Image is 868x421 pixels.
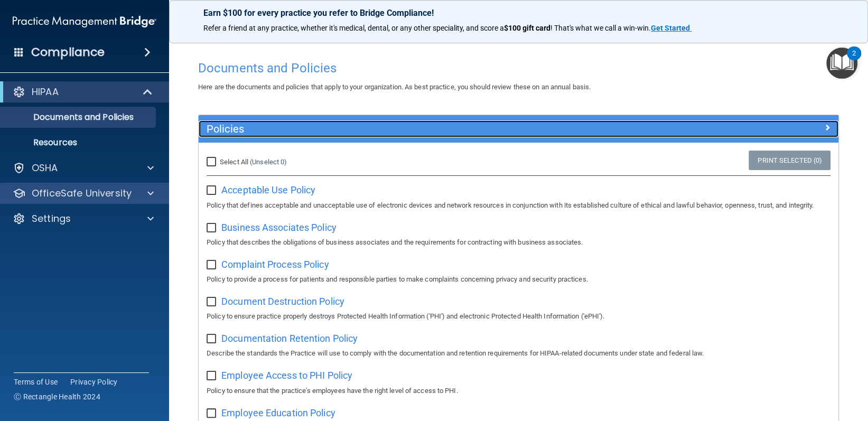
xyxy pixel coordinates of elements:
span: Employee Education Policy [221,407,335,418]
a: OSHA [13,162,154,174]
p: Earn $100 for every practice you refer to Bridge Compliance! [203,8,834,18]
p: HIPAA [32,86,59,98]
span: Employee Access to PHI Policy [221,370,352,381]
span: Complaint Process Policy [221,259,329,270]
p: Resources [7,137,151,148]
p: Policy to ensure practice properly destroys Protected Health Information ('PHI') and electronic P... [207,310,830,323]
span: Business Associates Policy [221,222,337,233]
p: Documents and Policies [7,112,151,123]
a: Policies [207,120,830,137]
a: Settings [13,212,154,225]
span: Document Destruction Policy [221,296,344,307]
h4: Documents and Policies [198,61,839,75]
span: Ⓒ Rectangle Health 2024 [14,391,100,402]
img: PMB logo [13,11,156,32]
p: OSHA [32,162,58,174]
h4: Compliance [31,45,105,60]
div: 2 [852,53,856,67]
span: Documentation Retention Policy [221,333,358,344]
strong: Get Started [651,24,690,32]
a: OfficeSafe University [13,187,154,200]
input: Select All (Unselect 0) [207,158,219,166]
a: Print Selected (0) [749,151,830,170]
p: Policy that defines acceptable and unacceptable use of electronic devices and network resources i... [207,199,830,212]
strong: $100 gift card [504,24,550,32]
a: HIPAA [13,86,153,98]
p: Describe the standards the Practice will use to comply with the documentation and retention requi... [207,347,830,360]
a: Terms of Use [14,377,58,387]
span: Select All [220,158,248,166]
button: Open Resource Center, 2 new notifications [826,48,857,79]
span: Acceptable Use Policy [221,184,315,195]
h5: Policies [207,123,670,135]
p: OfficeSafe University [32,187,132,200]
a: Privacy Policy [70,377,118,387]
span: Refer a friend at any practice, whether it's medical, dental, or any other speciality, and score a [203,24,504,32]
p: Policy that describes the obligations of business associates and the requirements for contracting... [207,236,830,249]
a: (Unselect 0) [250,158,287,166]
a: Get Started [651,24,692,32]
p: Policy to provide a process for patients and responsible parties to make complaints concerning pr... [207,273,830,286]
p: Settings [32,212,71,225]
span: Here are the documents and policies that apply to your organization. As best practice, you should... [198,83,591,91]
span: ! That's what we call a win-win. [550,24,651,32]
p: Policy to ensure that the practice's employees have the right level of access to PHI. [207,385,830,397]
